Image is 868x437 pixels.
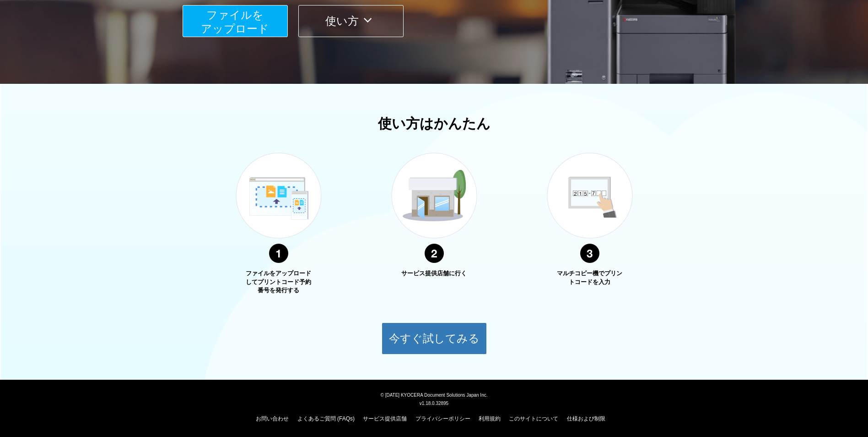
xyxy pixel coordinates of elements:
span: © [DATE] KYOCERA Document Solutions Japan Inc. [381,392,488,398]
a: プライバシーポリシー [415,415,470,422]
a: お問い合わせ [256,415,289,422]
a: よくあるご質問 (FAQs) [297,415,355,422]
button: ファイルを​​アップロード [183,5,288,37]
span: v1.18.0.32895 [420,400,448,406]
span: ファイルを ​​アップロード [201,9,269,35]
a: 利用規約 [479,415,501,422]
a: このサイトについて [509,415,558,422]
button: 使い方 [298,5,404,37]
p: マルチコピー機でプリントコードを入力 [555,269,624,286]
button: 今すぐ試してみる [382,322,487,355]
p: ファイルをアップロードしてプリントコード予約番号を発行する [244,269,313,295]
a: 仕様および制限 [567,415,605,422]
a: サービス提供店舗 [363,415,407,422]
p: サービス提供店舗に行く [400,269,469,278]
